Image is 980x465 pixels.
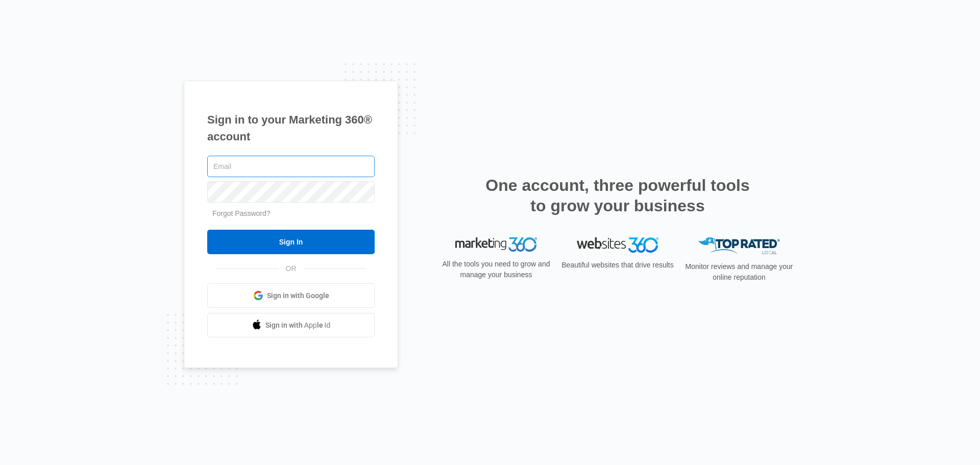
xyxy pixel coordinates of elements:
span: Sign in with Google [267,290,329,301]
span: Sign in with Apple Id [265,320,331,331]
p: Beautiful websites that drive results [560,260,675,271]
img: Marketing 360 [455,237,537,252]
span: OR [279,263,304,274]
a: Sign in with Apple Id [207,313,375,337]
img: Websites 360 [577,237,658,252]
p: All the tools you need to grow and manage your business [439,259,553,280]
p: Monitor reviews and manage your online reputation [682,261,796,283]
input: Sign In [207,230,375,254]
keeper-lock: Open Keeper Popup [357,160,370,173]
input: Email [207,156,375,177]
h2: One account, three powerful tools to grow your business [482,175,753,216]
a: Sign in with Google [207,283,375,308]
img: Top Rated Local [698,237,780,254]
h1: Sign in to your Marketing 360® account [207,111,375,145]
a: Forgot Password? [212,209,271,217]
